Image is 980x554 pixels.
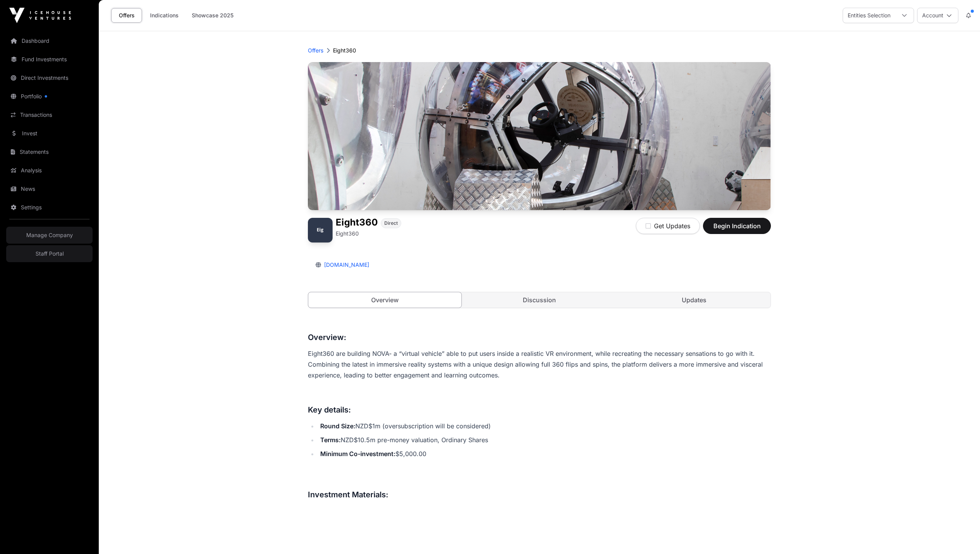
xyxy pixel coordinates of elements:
a: Manage Company [6,227,93,244]
strong: Minimum Co-investment: [320,450,395,458]
a: Statements [6,143,93,160]
div: Entities Selection [843,8,895,23]
img: Eight360 [308,218,333,242]
a: Direct Investments [6,69,93,86]
nav: Tabs [308,292,770,308]
span: Begin Indication [713,221,761,231]
button: Begin Indication [703,218,771,234]
h3: Overview: [308,331,771,344]
a: Indications [145,8,184,23]
h3: Key details: [308,404,771,416]
a: Transactions [6,106,93,123]
a: Staff Portal [6,245,93,262]
li: NZD$1m (oversubscription will be considered) [318,421,771,431]
a: Showcase 2025 [187,8,238,23]
h3: Investment Materials: [308,488,771,501]
span: Direct [384,220,398,226]
a: Portfolio [6,88,93,105]
a: Invest [6,125,93,142]
strong: Terms: [320,436,341,444]
a: Begin Indication [703,226,771,233]
h1: Eight360 [336,218,378,228]
button: Get Updates [636,218,700,234]
p: Eight360 are building NOVA- a “virtual vehicle” able to put users inside a realistic VR environme... [308,348,771,391]
li: $5,000.00 [318,448,771,459]
a: Fund Investments [6,51,93,68]
img: Eight360 [308,62,771,210]
a: Offers [308,47,323,54]
a: Discussion [463,292,616,308]
a: Overview [308,292,462,308]
button: Account [917,8,958,23]
a: News [6,180,93,197]
a: Offers [111,8,142,23]
li: NZD$10.5m pre-money valuation, Ordinary Shares [318,434,771,445]
a: Updates [617,292,770,308]
a: Settings [6,199,93,216]
a: Analysis [6,162,93,179]
p: Eight360 [336,230,359,237]
a: [DOMAIN_NAME] [321,261,369,268]
strong: Round Size: [320,422,355,430]
img: Icehouse Ventures Logo [9,8,71,23]
a: Dashboard [6,32,93,49]
p: Eight360 [333,47,356,54]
